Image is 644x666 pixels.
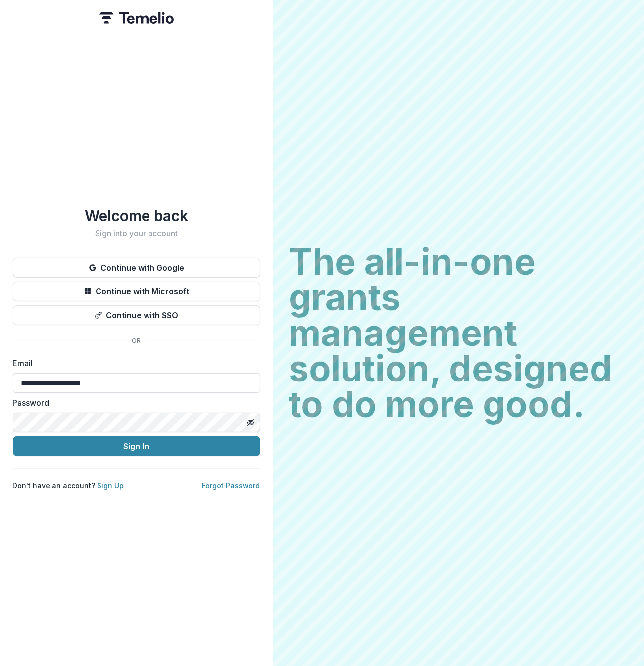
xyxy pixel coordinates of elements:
a: Sign Up [98,481,124,490]
button: Continue with Google [13,258,260,278]
img: Temelio [99,12,174,24]
label: Password [13,397,254,409]
button: Sign In [13,436,260,456]
p: Don't have an account? [13,480,124,491]
h1: Welcome back [13,207,260,225]
button: Continue with SSO [13,305,260,325]
a: Forgot Password [202,481,260,490]
label: Email [13,357,254,369]
button: Toggle password visibility [243,415,258,430]
button: Continue with Microsoft [13,282,260,301]
h2: Sign into your account [13,229,260,238]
